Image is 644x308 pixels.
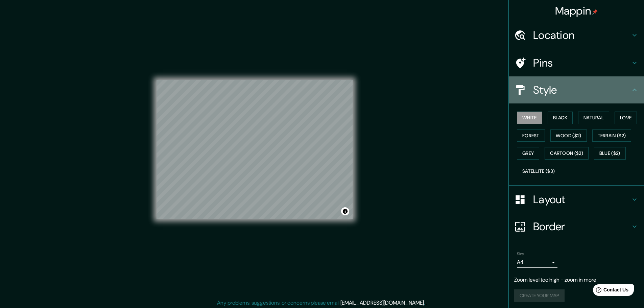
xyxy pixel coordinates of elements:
button: Cartoon ($2) [545,147,589,160]
div: Style [509,76,644,103]
p: Zoom level too high - zoom in more [514,276,639,284]
a: [EMAIL_ADDRESS][DOMAIN_NAME] [340,299,424,306]
button: Satellite ($3) [517,165,560,177]
button: White [517,112,542,124]
iframe: Help widget launcher [584,282,637,301]
button: Terrain ($2) [592,129,631,142]
h4: Mappin [555,4,598,18]
button: Toggle attribution [341,207,349,215]
button: Grey [517,147,539,160]
label: Size [517,251,524,257]
p: Any problems, suggestions, or concerns please email . [217,299,425,307]
div: . [426,299,427,307]
img: pin-icon.png [592,9,598,15]
div: Pins [509,49,644,76]
button: Forest [517,129,545,142]
button: Black [548,112,573,124]
div: A4 [517,257,557,268]
div: . [425,299,426,307]
button: Love [615,112,637,124]
h4: Pins [533,56,630,70]
h4: Style [533,83,630,97]
h4: Location [533,28,630,42]
div: Location [509,22,644,49]
div: Layout [509,186,644,213]
button: Natural [578,112,609,124]
div: Border [509,213,644,240]
button: Wood ($2) [550,129,587,142]
h4: Layout [533,193,630,206]
h4: Border [533,220,630,233]
button: Blue ($2) [594,147,626,160]
canvas: Map [157,80,353,219]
